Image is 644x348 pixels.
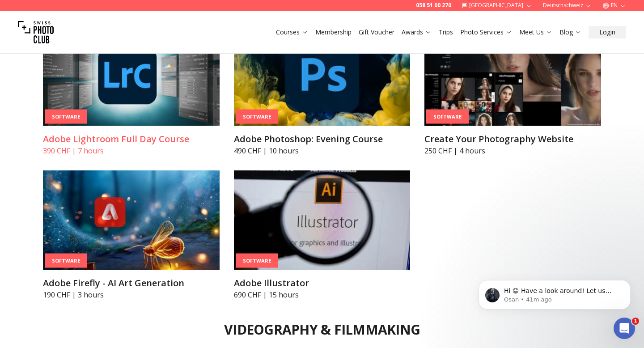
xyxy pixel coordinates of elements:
button: Photo Services [457,26,516,38]
button: Courses [272,26,312,38]
div: Software [236,253,278,268]
button: Gift Voucher [355,26,398,38]
h3: Adobe Illustrator [234,277,411,289]
h3: Create Your Photography Website [424,133,601,145]
p: 490 CHF | 10 hours [234,145,411,156]
button: Membership [312,26,355,38]
button: Awards [398,26,435,38]
button: Trips [435,26,457,38]
h2: Videography & Filmmaking [224,322,420,338]
img: Adobe Firefly - AI Art Generation [43,170,220,270]
a: Adobe IllustratorSoftwareAdobe Illustrator690 CHF | 15 hours [234,170,411,300]
img: Create Your Photography Website [424,26,601,126]
a: Adobe Photoshop: Evening CourseSoftwareAdobe Photoshop: Evening Course490 CHF | 10 hours [234,26,411,156]
a: Create Your Photography WebsiteSoftwareCreate Your Photography Website250 CHF | 4 hours [424,26,601,156]
p: 190 CHF | 3 hours [43,289,220,300]
iframe: Intercom notifications message [465,261,644,324]
a: Awards [402,28,432,37]
a: 058 51 00 270 [416,2,451,9]
p: 390 CHF | 7 hours [43,145,220,156]
h3: Adobe Photoshop: Evening Course [234,133,411,145]
a: Courses [276,28,308,37]
img: Adobe Lightroom Full Day Course [43,26,220,126]
a: Membership [315,28,352,37]
a: Blog [559,28,581,37]
a: Meet Us [519,28,552,37]
img: Adobe Photoshop: Evening Course [234,26,411,126]
a: Adobe Firefly - AI Art GenerationSoftwareAdobe Firefly - AI Art Generation190 CHF | 3 hours [43,170,220,300]
p: 250 CHF | 4 hours [424,145,601,156]
div: Software [45,109,87,124]
p: 690 CHF | 15 hours [234,289,411,300]
div: Software [426,109,469,124]
a: Gift Voucher [359,28,394,37]
h3: Adobe Firefly - AI Art Generation [43,277,220,289]
img: Swiss photo club [18,14,54,50]
div: Software [236,109,278,124]
h3: Adobe Lightroom Full Day Course [43,133,220,145]
iframe: Intercom live chat [614,318,635,339]
button: Blog [556,26,585,38]
div: Software [45,253,87,268]
button: Login [589,26,626,38]
button: Meet Us [516,26,556,38]
span: 1 [632,318,639,325]
img: Adobe Illustrator [234,170,411,270]
a: Adobe Lightroom Full Day CourseSoftwareAdobe Lightroom Full Day Course390 CHF | 7 hours [43,26,220,156]
a: Trips [439,28,453,37]
a: Photo Services [460,28,512,37]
